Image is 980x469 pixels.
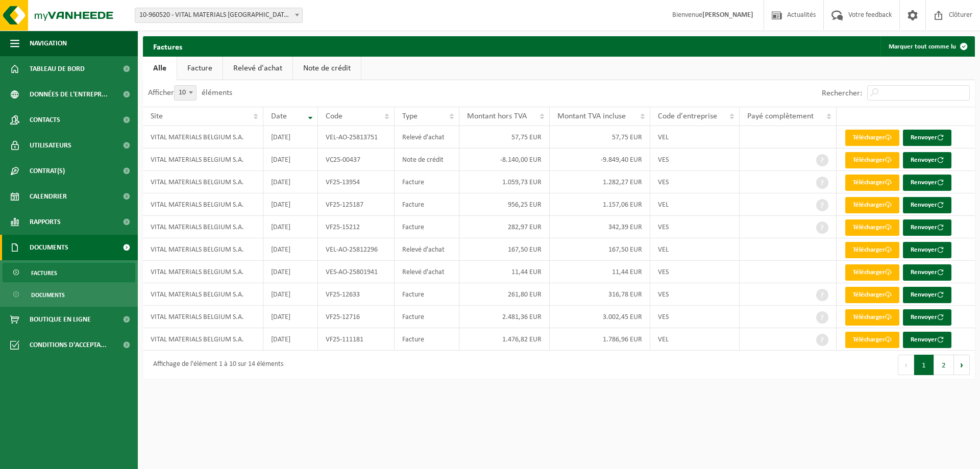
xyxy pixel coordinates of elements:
button: Renvoyer [903,130,951,146]
a: Télécharger [845,130,899,146]
td: 1.282,27 EUR [550,171,650,193]
span: Montant hors TVA [467,112,527,120]
span: Contacts [30,107,60,133]
td: VES [650,306,740,328]
span: Code d'entreprise [658,112,717,120]
td: [DATE] [263,283,318,306]
span: Type [402,112,418,120]
td: 11,44 EUR [459,261,550,283]
td: Relevé d'achat [395,261,459,283]
td: 11,44 EUR [550,261,650,283]
td: VITAL MATERIALS BELGIUM S.A. [143,261,263,283]
td: VEL [650,126,740,149]
a: Télécharger [845,309,899,326]
span: Factures [31,263,57,283]
span: Calendrier [30,184,67,209]
td: VEL-AO-25812296 [318,238,395,261]
div: Affichage de l'élément 1 à 10 sur 14 éléments [148,356,283,374]
td: 316,78 EUR [550,283,650,306]
td: 3.002,45 EUR [550,306,650,328]
td: Relevé d'achat [395,126,459,149]
td: Facture [395,283,459,306]
span: Documents [30,235,68,260]
td: VEL-AO-25813751 [318,126,395,149]
button: 2 [934,355,954,375]
td: VF25-12633 [318,283,395,306]
td: VITAL MATERIALS BELGIUM S.A. [143,216,263,238]
td: 1.059,73 EUR [459,171,550,193]
span: 10 [175,86,196,100]
td: 167,50 EUR [459,238,550,261]
td: [DATE] [263,306,318,328]
span: Code [326,112,342,120]
td: [DATE] [263,328,318,351]
span: Payé complètement [747,112,814,120]
button: Renvoyer [903,219,951,236]
td: VES [650,171,740,193]
span: Navigation [30,31,67,56]
td: 2.481,36 EUR [459,306,550,328]
a: Documents [3,285,135,304]
button: Marquer tout comme lu [880,36,974,57]
a: Télécharger [845,287,899,303]
td: 342,39 EUR [550,216,650,238]
td: VF25-13954 [318,171,395,193]
td: 956,25 EUR [459,193,550,216]
td: [DATE] [263,126,318,149]
td: 1.786,96 EUR [550,328,650,351]
td: 57,75 EUR [550,126,650,149]
span: 10-960520 - VITAL MATERIALS BELGIUM S.A. - TILLY [135,8,303,23]
td: Relevé d'achat [395,238,459,261]
td: 282,97 EUR [459,216,550,238]
td: Note de crédit [395,149,459,171]
a: Relevé d'achat [223,57,292,80]
td: VF25-125187 [318,193,395,216]
button: Renvoyer [903,309,951,326]
a: Télécharger [845,219,899,236]
span: Date [271,112,287,120]
td: Facture [395,306,459,328]
td: VF25-12716 [318,306,395,328]
button: Renvoyer [903,287,951,303]
a: Factures [3,263,135,282]
td: VITAL MATERIALS BELGIUM S.A. [143,171,263,193]
td: [DATE] [263,171,318,193]
td: 261,80 EUR [459,283,550,306]
span: Conditions d'accepta... [30,332,107,358]
td: [DATE] [263,193,318,216]
td: VITAL MATERIALS BELGIUM S.A. [143,283,263,306]
span: Site [151,112,163,120]
td: VEL [650,193,740,216]
button: 1 [914,355,934,375]
span: Utilisateurs [30,133,71,158]
button: Renvoyer [903,332,951,348]
a: Télécharger [845,197,899,213]
td: VITAL MATERIALS BELGIUM S.A. [143,126,263,149]
td: VEL [650,238,740,261]
td: VITAL MATERIALS BELGIUM S.A. [143,193,263,216]
td: -8.140,00 EUR [459,149,550,171]
td: VEL [650,328,740,351]
td: VITAL MATERIALS BELGIUM S.A. [143,149,263,171]
td: 1.157,06 EUR [550,193,650,216]
td: VITAL MATERIALS BELGIUM S.A. [143,328,263,351]
a: Télécharger [845,175,899,191]
span: Documents [31,285,65,305]
span: Rapports [30,209,61,235]
td: [DATE] [263,261,318,283]
td: 167,50 EUR [550,238,650,261]
label: Rechercher: [822,89,862,97]
span: 10 [174,85,197,101]
a: Télécharger [845,264,899,281]
td: VES [650,261,740,283]
a: Télécharger [845,152,899,168]
td: VC25-00437 [318,149,395,171]
button: Renvoyer [903,242,951,258]
a: Télécharger [845,242,899,258]
td: VITAL MATERIALS BELGIUM S.A. [143,238,263,261]
h2: Factures [143,36,192,56]
td: VF25-111181 [318,328,395,351]
button: Previous [898,355,914,375]
label: Afficher éléments [148,89,232,97]
td: 57,75 EUR [459,126,550,149]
